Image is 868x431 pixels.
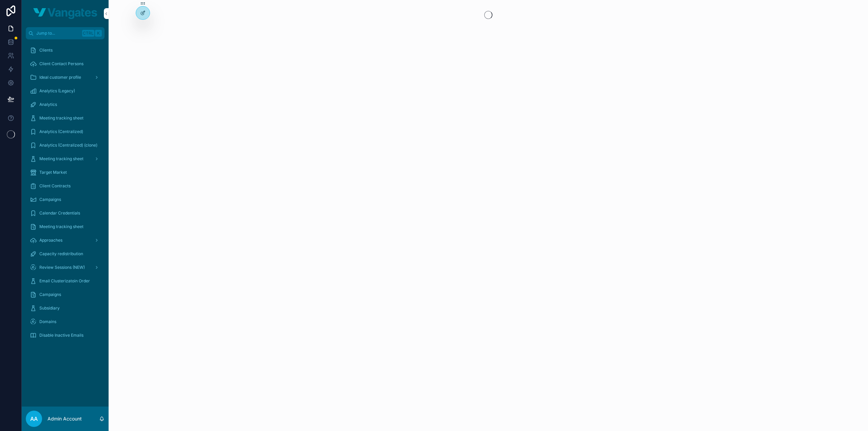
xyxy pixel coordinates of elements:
[26,234,105,246] a: Approaches
[39,278,90,284] span: Email Clusterizatoin Order
[30,415,38,423] span: AA
[26,288,105,301] a: Campaigns
[39,143,97,148] span: Analytics (Centralized) (clone)
[26,248,105,260] a: Capacity redistribution
[26,153,105,165] a: Meeting tracking sheet
[39,319,56,324] span: Domains
[26,329,105,341] a: Disable Inactive Emails
[26,71,105,83] a: Ideal customer profile
[39,170,67,175] span: Target Market
[39,197,61,202] span: Campaigns
[26,139,105,151] a: Analytics (Centralized) (clone)
[26,193,105,206] a: Campaigns
[26,85,105,97] a: Analytics (Legacy)
[96,31,101,36] span: K
[26,112,105,124] a: Meeting tracking sheet
[39,129,83,134] span: Analytics (Centralized)
[39,156,83,162] span: Meeting tracking sheet
[26,221,105,233] a: Meeting tracking sheet
[39,224,83,229] span: Meeting tracking sheet
[39,305,60,311] span: Subsidiary
[26,98,105,111] a: Analytics
[39,61,83,67] span: Client Contact Persons
[82,30,94,37] span: Ctrl
[26,44,105,56] a: Clients
[39,333,83,338] span: Disable Inactive Emails
[26,275,105,287] a: Email Clusterizatoin Order
[39,102,57,107] span: Analytics
[39,265,85,270] span: Review Sessions (NEW)
[26,58,105,70] a: Client Contact Persons
[39,251,83,257] span: Capacity redistribution
[39,115,83,121] span: Meeting tracking sheet
[39,292,61,297] span: Campaigns
[26,180,105,192] a: Client Contracts
[22,39,109,350] div: scrollable content
[33,8,97,19] img: App logo
[39,75,81,80] span: Ideal customer profile
[26,302,105,314] a: Subsidiary
[39,88,75,94] span: Analytics (Legacy)
[39,183,71,189] span: Client Contracts
[26,27,105,39] button: Jump to...CtrlK
[39,238,62,243] span: Approaches
[26,316,105,328] a: Domains
[39,210,80,216] span: Calendar Credentials
[26,207,105,219] a: Calendar Credentials
[48,415,82,422] p: Admin Account
[26,261,105,274] a: Review Sessions (NEW)
[36,31,79,36] span: Jump to...
[26,166,105,179] a: Target Market
[39,48,53,53] span: Clients
[26,126,105,138] a: Analytics (Centralized)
